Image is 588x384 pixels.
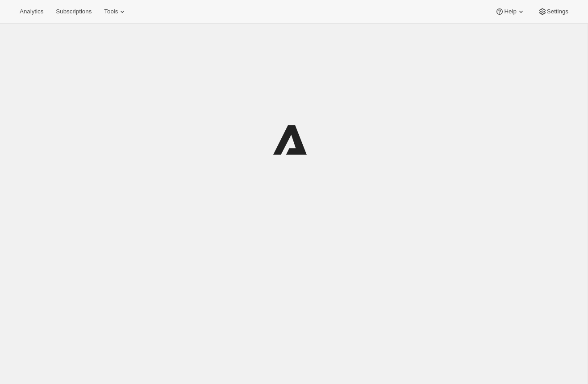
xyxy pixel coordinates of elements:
span: Subscriptions [56,8,92,15]
button: Help [490,5,530,18]
span: Tools [104,8,118,15]
span: Settings [547,8,568,15]
span: Help [504,8,516,15]
button: Settings [533,5,574,18]
span: Analytics [20,8,43,15]
button: Analytics [14,5,49,18]
button: Tools [99,5,132,18]
button: Subscriptions [50,5,97,18]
